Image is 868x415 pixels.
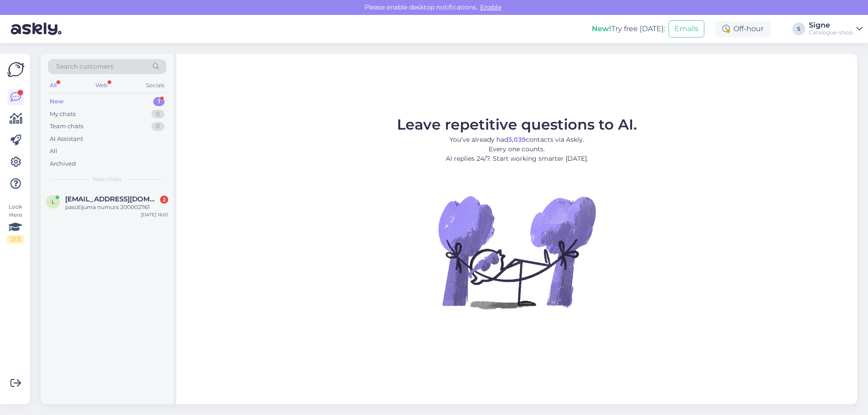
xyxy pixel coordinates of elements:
[151,110,165,119] div: 0
[793,23,805,35] div: S
[592,24,611,33] b: New!
[65,195,159,203] span: ligad23@inbox.lv
[94,79,109,91] div: Web
[93,175,122,183] span: New chats
[809,22,853,29] div: Signe
[508,135,526,144] b: 3,039
[7,235,24,243] div: 2 / 3
[669,20,704,37] button: Emails
[151,122,165,131] div: 0
[160,196,168,204] div: 2
[809,29,853,36] div: Catalogue-shop
[56,62,113,71] span: Search customers
[7,61,24,78] img: Askly Logo
[50,159,76,168] div: Archived
[52,198,55,205] span: l
[48,79,58,91] div: All
[715,21,771,37] div: Off-hour
[50,122,83,131] div: Team chats
[397,135,637,163] p: You’ve already had contacts via Askly. Every one counts. AI replies 24/7. Start working smarter [...
[50,97,64,106] div: New
[50,110,75,119] div: My chats
[397,116,637,133] span: Leave repetitive questions to AI.
[144,79,166,91] div: Socials
[50,147,57,156] div: All
[50,135,83,144] div: AI Assistant
[7,203,24,243] div: Look Here
[592,23,665,34] div: Try free [DATE]:
[435,171,598,333] img: No Chat active
[65,203,168,211] div: pasūtījuma numurs 2000021161
[153,97,165,106] div: 1
[809,22,863,36] a: SigneCatalogue-shop
[477,3,504,11] span: Enable
[141,211,168,218] div: [DATE] 16:01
